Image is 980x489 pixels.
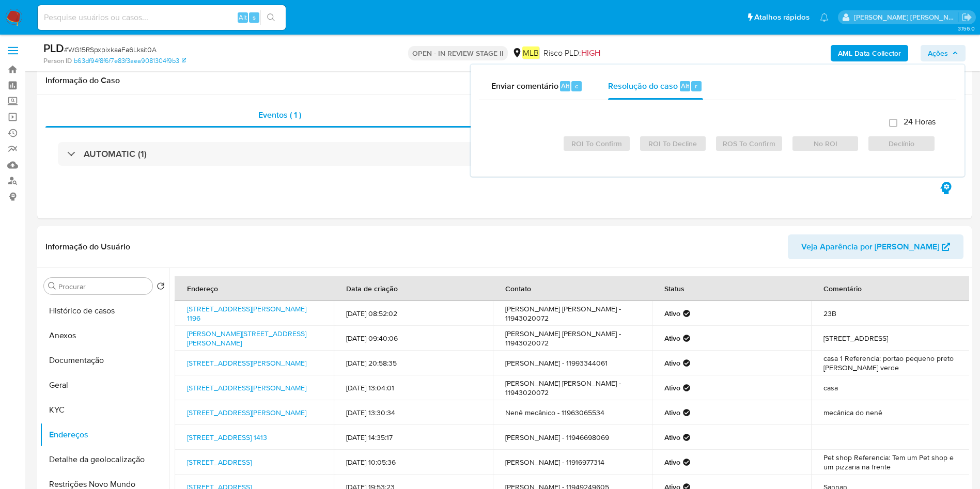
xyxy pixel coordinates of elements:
span: # WG15RSpxpixkaaFa6Lksit0A [64,44,157,55]
a: [STREET_ADDRESS][PERSON_NAME] [187,358,306,368]
button: Endereços [40,422,169,447]
strong: Ativo [664,383,680,392]
td: [DATE] 20:58:35 [334,351,493,375]
strong: Ativo [664,433,680,442]
span: c [575,81,578,91]
td: [DATE] 08:52:02 [334,301,493,326]
th: Status [652,276,811,301]
input: Procurar [58,282,148,291]
span: Enviar comentário [491,80,558,91]
td: [DATE] 10:05:36 [334,450,493,475]
h3: AUTOMATIC (1) [84,148,147,160]
h1: Informação do Usuário [45,242,130,252]
a: [STREET_ADDRESS] [187,457,252,467]
td: casa 1 Referencia: portao pequeno preto [PERSON_NAME] verde [811,351,970,375]
b: PLD [43,40,64,56]
th: Comentário [811,276,970,301]
button: Histórico de casos [40,298,169,323]
td: [DATE] 13:30:34 [334,400,493,425]
a: b63df94f8f6f7e83f3aea9081304f9b3 [74,56,186,66]
span: Risco PLD: [543,48,600,59]
span: r [695,81,697,91]
a: [STREET_ADDRESS][PERSON_NAME] 1196 [187,304,306,323]
a: [PERSON_NAME][STREET_ADDRESS][PERSON_NAME] [187,328,306,348]
strong: Ativo [664,408,680,417]
a: [STREET_ADDRESS] 1413 [187,432,267,443]
b: Person ID [43,56,72,66]
strong: Ativo [664,358,680,368]
span: s [253,12,256,22]
input: 24 Horas [889,119,897,127]
button: KYC [40,398,169,422]
span: Eventos ( 1 ) [258,109,301,121]
td: [PERSON_NAME] - 11916977314 [493,450,652,475]
button: Procurar [48,282,56,290]
span: HIGH [581,47,600,59]
th: Endereço [175,276,334,301]
td: [DATE] 09:40:06 [334,326,493,351]
button: Ações [921,45,966,61]
button: search-icon [260,10,282,25]
b: AML Data Collector [838,45,901,61]
td: [DATE] 14:35:17 [334,425,493,450]
a: [STREET_ADDRESS][PERSON_NAME] [187,407,306,418]
span: Atalhos rápidos [754,12,810,23]
span: Alt [239,12,247,22]
td: [PERSON_NAME] [PERSON_NAME] - 11943020072 [493,301,652,326]
button: Veja Aparência por [PERSON_NAME] [788,234,963,259]
button: Anexos [40,323,169,348]
strong: Ativo [664,309,680,318]
h1: Informação do Caso [45,75,963,86]
em: MLB [522,46,539,59]
strong: Ativo [664,458,680,467]
td: [DATE] 13:04:01 [334,375,493,400]
th: Contato [493,276,652,301]
button: Retornar ao pedido padrão [157,282,165,293]
span: 24 Horas [904,117,936,127]
a: Sair [961,12,972,23]
div: AUTOMATIC (1) [58,142,951,166]
p: OPEN - IN REVIEW STAGE II [408,46,508,60]
td: Pet shop Referencia: Tem um Pet shop e um pizzaria na frente [811,450,970,475]
button: Detalhe da geolocalização [40,447,169,472]
button: Documentação [40,348,169,373]
input: Pesquise usuários ou casos... [38,11,286,24]
th: Data de criação [334,276,493,301]
td: [STREET_ADDRESS] [811,326,970,351]
td: [PERSON_NAME] - 11946698069 [493,425,652,450]
span: Alt [561,81,569,91]
button: Geral [40,373,169,398]
p: juliane.miranda@mercadolivre.com [854,12,958,22]
span: Resolução do caso [608,80,678,91]
span: Veja Aparência por [PERSON_NAME] [801,234,939,259]
td: mecânica do nenê [811,400,970,425]
span: Ações [928,45,948,61]
button: AML Data Collector [831,45,908,61]
a: Notificações [820,13,829,22]
strong: Ativo [664,334,680,343]
td: [PERSON_NAME] [PERSON_NAME] - 11943020072 [493,375,652,400]
a: [STREET_ADDRESS][PERSON_NAME] [187,383,306,393]
td: Nenê mecânico - 11963065534 [493,400,652,425]
span: Alt [681,81,689,91]
td: [PERSON_NAME] - 11993344061 [493,351,652,375]
td: casa [811,375,970,400]
td: 23B [811,301,970,326]
td: [PERSON_NAME] [PERSON_NAME] - 11943020072 [493,326,652,351]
